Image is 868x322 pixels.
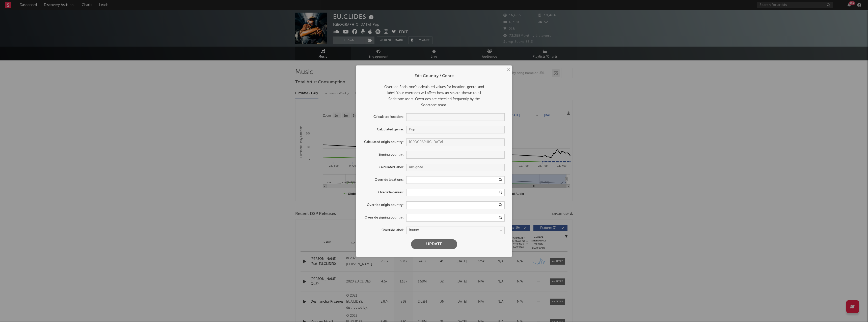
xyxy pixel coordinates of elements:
[363,84,505,108] div: Override Sodatone's calculated values for location, genre, and label. Your overrides will affect ...
[411,239,457,249] button: Update
[363,164,406,170] label: Calculated label:
[363,113,406,119] label: Calculated location:
[363,151,406,157] label: Signing country:
[363,138,406,145] label: Calculated origin country:
[363,126,406,132] label: Calculated genre:
[363,227,406,233] label: Override label:
[363,214,406,220] label: Override signing country:
[363,176,406,182] label: Override locations:
[363,73,505,79] div: Edit Country / Genre
[363,201,406,207] label: Override origin country:
[363,189,406,195] label: Override genres:
[505,67,511,72] button: ×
